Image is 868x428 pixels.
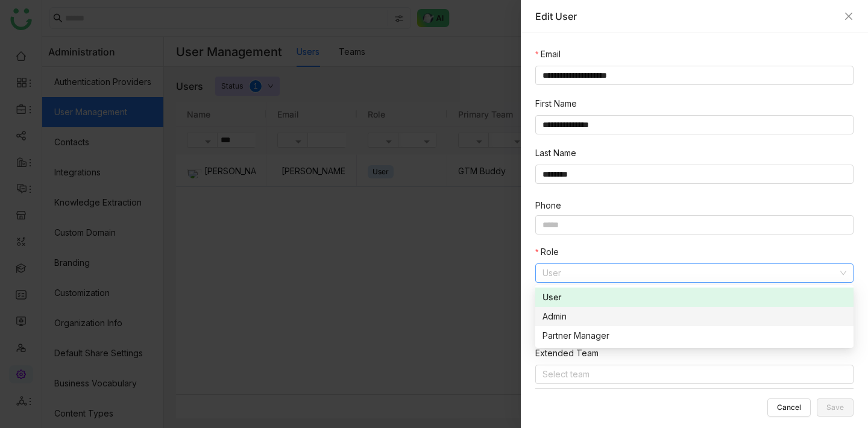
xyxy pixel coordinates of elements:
[817,398,854,417] button: Save
[535,97,577,110] label: First Name
[535,10,838,23] div: Edit User
[535,307,854,326] nz-option-item: Admin
[535,199,854,212] nz-form-item: Phone
[535,48,561,61] label: Email
[535,347,599,360] label: Extended Team
[542,310,846,323] div: Admin
[542,291,846,304] div: User
[535,326,854,345] nz-option-item: Partner Manager
[542,329,846,342] div: Partner Manager
[767,398,811,417] button: Cancel
[535,245,559,259] label: Role
[542,264,846,282] nz-select-item: User
[535,288,854,307] nz-option-item: User
[844,11,854,21] button: Close
[535,146,576,160] label: Last Name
